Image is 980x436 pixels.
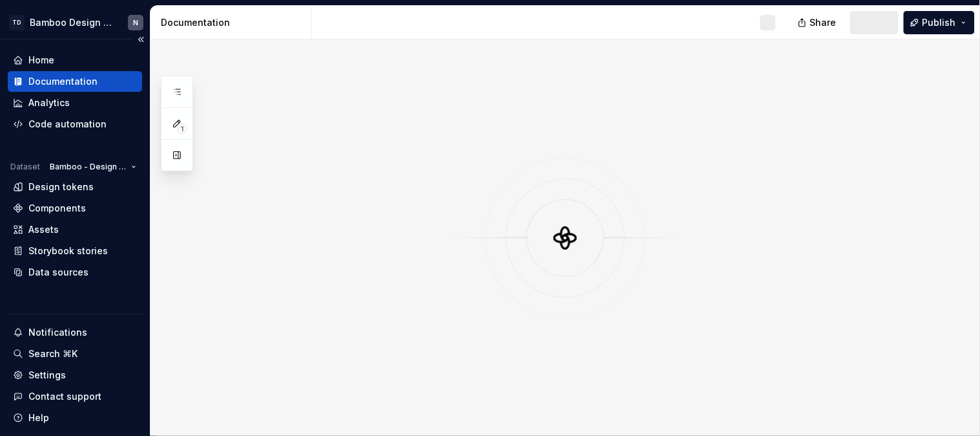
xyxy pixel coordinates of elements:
[30,16,112,29] div: Bamboo Design System
[28,118,107,131] div: Code automation
[28,223,59,236] div: Assets
[904,11,975,34] button: Publish
[923,16,956,29] span: Publish
[28,369,66,382] div: Settings
[177,124,187,134] span: 1
[28,390,101,403] div: Contact support
[8,198,142,219] a: Components
[133,17,138,28] div: N
[8,114,142,135] a: Code automation
[8,408,142,428] button: Help
[9,15,25,30] div: TD
[10,162,40,172] div: Dataset
[50,162,126,172] span: Bamboo - Design System
[8,241,142,261] a: Storybook stories
[28,245,108,257] div: Storybook stories
[791,11,845,34] button: Share
[161,16,306,29] div: Documentation
[8,343,142,364] button: Search ⌘K
[8,219,142,240] a: Assets
[8,93,142,113] a: Analytics
[3,8,147,36] button: TDBamboo Design SystemN
[28,266,89,279] div: Data sources
[28,54,54,67] div: Home
[28,326,87,339] div: Notifications
[8,50,142,71] a: Home
[8,365,142,386] a: Settings
[8,262,142,283] a: Data sources
[8,71,142,92] a: Documentation
[44,158,142,176] button: Bamboo - Design System
[8,177,142,197] a: Design tokens
[28,347,78,360] div: Search ⌘K
[28,96,70,109] div: Analytics
[28,202,86,215] div: Components
[28,411,49,424] div: Help
[8,322,142,343] button: Notifications
[8,386,142,407] button: Contact support
[28,75,98,88] div: Documentation
[810,16,837,29] span: Share
[28,180,94,193] div: Design tokens
[132,30,150,49] button: Collapse sidebar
